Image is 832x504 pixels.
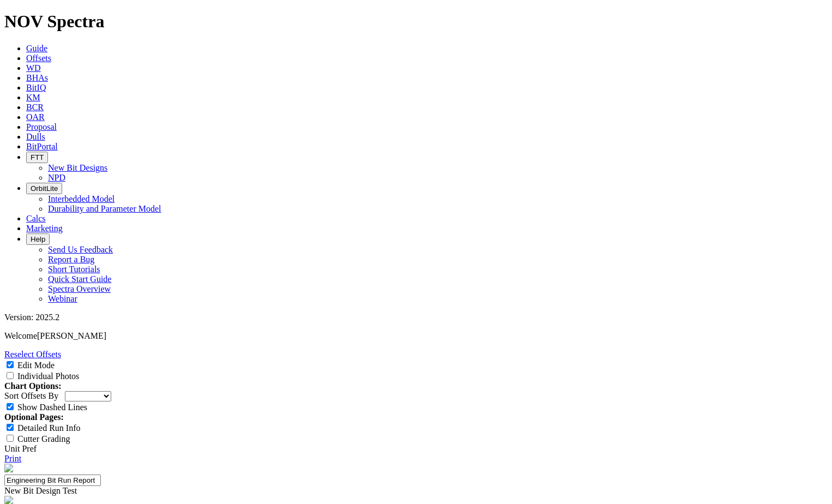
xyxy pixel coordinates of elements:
strong: Optional Pages: [4,412,64,422]
a: Proposal [26,122,57,131]
a: Quick Start Guide [48,274,111,284]
a: Marketing [26,224,63,233]
label: Show Dashed Lines [17,403,87,412]
a: Print [4,454,21,463]
a: NPD [48,173,65,182]
a: Report a Bug [48,255,94,264]
button: Help [26,233,50,245]
p: Welcome [4,331,828,341]
a: BitIQ [26,83,46,92]
a: Offsets [26,53,51,63]
strong: Chart Options: [4,381,61,391]
h1: NOV Spectra [4,11,828,32]
label: Sort Offsets By [4,391,58,400]
a: Spectra Overview [48,284,111,293]
span: [PERSON_NAME] [37,331,106,340]
button: FTT [26,152,48,163]
a: Dulls [26,132,45,141]
span: OrbitLite [31,184,58,193]
a: Guide [26,44,47,53]
div: Version: 2025.2 [4,313,828,322]
a: Interbedded Model [48,194,114,203]
span: Help [31,235,45,243]
label: Cutter Grading [17,434,70,443]
button: OrbitLite [26,183,62,194]
a: OAR [26,112,45,122]
label: Individual Photos [17,371,79,381]
span: FTT [31,153,44,161]
a: Calcs [26,214,46,223]
a: BCR [26,103,44,112]
a: Durability and Parameter Model [48,204,161,213]
a: Reselect Offsets [4,350,61,359]
a: Unit Pref [4,444,37,453]
label: Edit Mode [17,361,55,370]
a: BitPortal [26,142,58,151]
a: New Bit Designs [48,163,107,172]
input: Click to edit report title [4,475,101,486]
a: Send Us Feedback [48,245,113,254]
label: Detailed Run Info [17,423,81,433]
a: WD [26,63,41,73]
a: Short Tutorials [48,265,100,274]
a: KM [26,93,40,102]
a: BHAs [26,73,48,82]
div: New Bit Design Test [4,486,828,496]
img: NOV_WT_RH_Logo_Vert_RGB_F.d63d51a4.png [4,464,13,472]
a: Webinar [48,294,77,303]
